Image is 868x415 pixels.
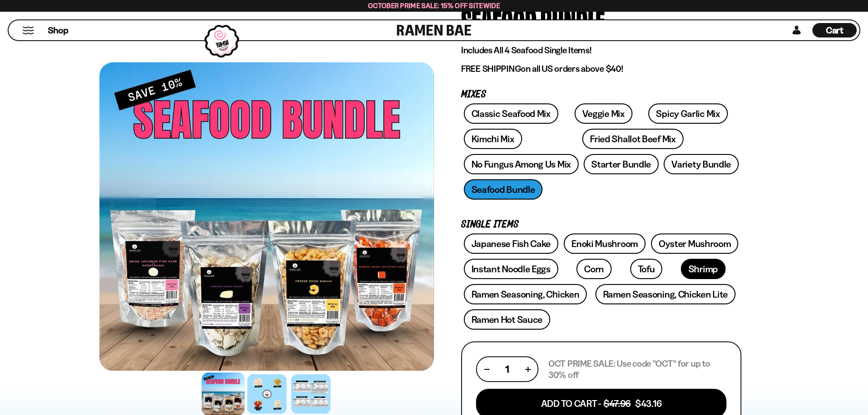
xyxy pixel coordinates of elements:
[464,154,579,174] a: No Fungus Among Us Mix
[595,284,736,304] a: Ramen Seasoning, Chicken Lite
[582,129,683,149] a: Fried Shallot Beef Mix
[630,259,663,279] a: Tofu
[464,259,558,279] a: Instant Noodle Eggs
[22,27,34,34] button: Mobile Menu Trigger
[651,233,739,254] a: Oyster Mushroom
[461,220,741,229] p: Single Items
[648,103,727,124] a: Spicy Garlic Mix
[464,309,551,330] a: Ramen Hot Sauce
[548,358,726,381] p: OCT PRIME SALE: Use code "OCT" for up to 30% off
[461,63,741,75] p: on all US orders above $40!
[505,364,509,375] span: 1
[464,129,522,149] a: Kimchi Mix
[576,259,612,279] a: Corn
[461,63,521,74] strong: FREE SHIPPING
[826,25,844,36] span: Cart
[812,20,857,40] div: Cart
[564,233,646,254] a: Enoki Mushroom
[48,24,68,37] span: Shop
[464,233,559,254] a: Japanese Fish Cake
[464,103,558,124] a: Classic Seafood Mix
[368,1,500,10] span: October Prime Sale: 15% off Sitewide
[48,23,68,37] a: Shop
[575,103,632,124] a: Veggie Mix
[664,154,739,174] a: Variety Bundle
[584,154,659,174] a: Starter Bundle
[461,45,741,56] p: Includes All 4 Seafood Single Items!
[681,259,726,279] a: Shrimp
[464,284,587,304] a: Ramen Seasoning, Chicken
[461,90,741,99] p: Mixes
